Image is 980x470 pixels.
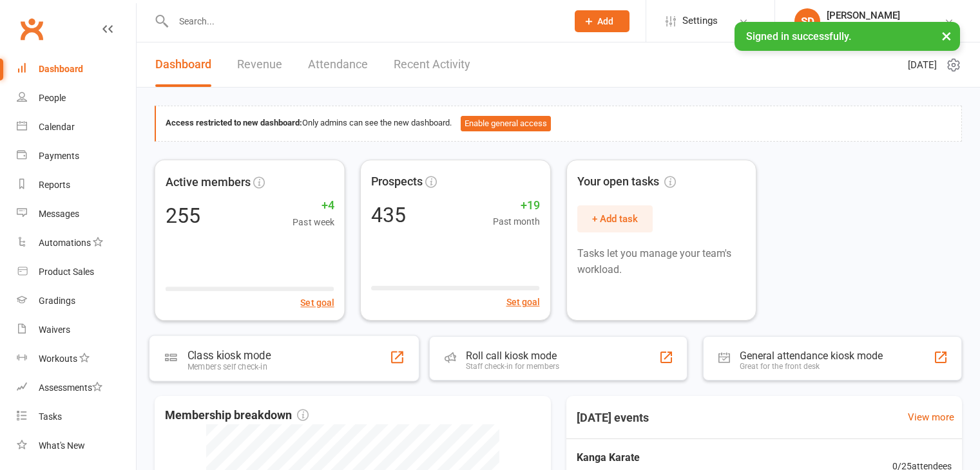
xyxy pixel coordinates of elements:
[577,173,676,191] span: Your open tasks
[166,173,251,191] span: Active members
[746,30,851,42] span: Signed in successfully.
[39,180,70,190] div: Reports
[908,409,954,425] a: View more
[17,258,136,287] a: Product Sales
[39,238,91,248] div: Automations
[166,116,952,131] div: Only admins can see the new dashboard.
[17,315,136,344] a: Waivers
[577,205,653,232] button: + Add task
[17,142,136,171] a: Payments
[187,349,271,362] div: Class kiosk mode
[155,42,211,87] a: Dashboard
[166,118,302,127] strong: Access restricted to new dashboard:
[17,200,136,229] a: Messages
[506,295,540,309] button: Set goal
[293,196,334,214] span: +4
[17,171,136,200] a: Reports
[493,214,540,229] span: Past month
[39,324,70,335] div: Waivers
[15,13,48,45] a: Clubworx
[577,449,809,466] span: Kanga Karate
[39,122,75,132] div: Calendar
[17,431,136,460] a: What's New
[39,296,75,306] div: Gradings
[908,57,937,73] span: [DATE]
[17,84,136,113] a: People
[371,205,406,225] div: 435
[17,113,136,142] a: Calendar
[794,8,820,34] div: SD
[39,411,62,422] div: Tasks
[39,440,85,451] div: What's New
[575,10,629,32] button: Add
[166,205,200,225] div: 255
[597,16,613,26] span: Add
[17,373,136,402] a: Assessments
[17,55,136,84] a: Dashboard
[17,402,136,431] a: Tasks
[17,287,136,315] a: Gradings
[237,42,282,87] a: Revenue
[394,42,470,87] a: Recent Activity
[827,10,944,21] div: [PERSON_NAME]
[165,406,309,425] span: Membership breakdown
[39,353,77,364] div: Workouts
[466,350,559,362] div: Roll call kiosk mode
[39,209,79,219] div: Messages
[17,229,136,258] a: Automations
[566,406,659,429] h3: [DATE] events
[169,12,558,30] input: Search...
[827,21,944,33] div: Okami Kai Karate Forrestdale
[300,295,334,309] button: Set goal
[17,344,136,373] a: Workouts
[293,214,334,229] span: Past week
[39,93,66,103] div: People
[39,151,79,161] div: Payments
[740,362,883,371] div: Great for the front desk
[466,362,559,371] div: Staff check-in for members
[493,196,540,215] span: +19
[39,382,102,393] div: Assessments
[461,116,551,131] button: Enable general access
[935,22,958,50] button: ×
[577,245,745,278] p: Tasks let you manage your team's workload.
[308,42,368,87] a: Attendance
[740,350,883,362] div: General attendance kiosk mode
[187,362,271,371] div: Members self check-in
[682,6,718,35] span: Settings
[371,173,423,191] span: Prospects
[39,267,94,277] div: Product Sales
[39,64,83,74] div: Dashboard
